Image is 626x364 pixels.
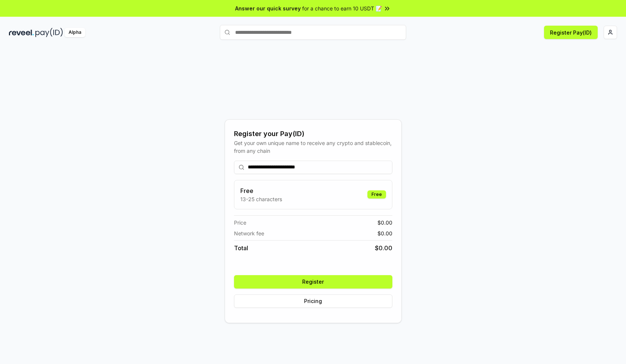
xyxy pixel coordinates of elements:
span: Network fee [234,229,264,237]
img: reveel_dark [9,28,34,37]
div: Alpha [64,28,85,37]
button: Pricing [234,294,392,308]
button: Register Pay(ID) [544,26,598,39]
img: pay_id [35,28,63,37]
div: Register your Pay(ID) [234,129,392,139]
div: Get your own unique name to receive any crypto and stablecoin, from any chain [234,139,392,155]
span: Price [234,219,246,226]
div: Free [367,190,386,199]
span: $ 0.00 [377,219,392,226]
span: for a chance to earn 10 USDT 📝 [302,4,382,12]
span: $ 0.00 [375,244,392,252]
span: $ 0.00 [377,229,392,237]
span: Total [234,244,248,252]
h3: Free [240,186,282,195]
button: Register [234,275,392,289]
p: 13-25 characters [240,195,282,203]
span: Answer our quick survey [235,4,301,12]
